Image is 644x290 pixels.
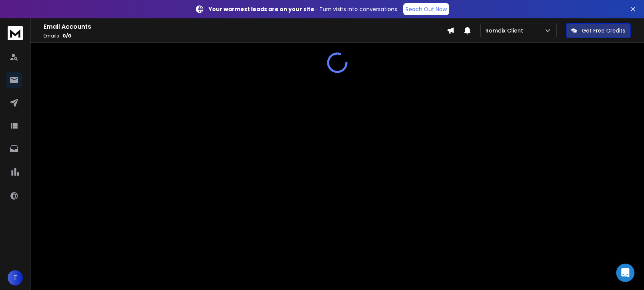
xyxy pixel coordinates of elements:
p: Romdix Client [485,27,526,34]
p: Emails : [43,33,447,39]
div: Open Intercom Messenger [616,264,634,282]
button: T [8,270,23,285]
img: logo [8,26,23,40]
p: Get Free Credits [582,27,625,34]
a: Reach Out Now [403,3,449,15]
strong: Your warmest leads are on your site [209,5,314,13]
p: Reach Out Now [406,5,447,13]
h1: Email Accounts [43,22,447,31]
p: – Turn visits into conversations [209,5,397,13]
span: 0 / 0 [63,33,71,39]
button: Get Free Credits [566,23,631,38]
